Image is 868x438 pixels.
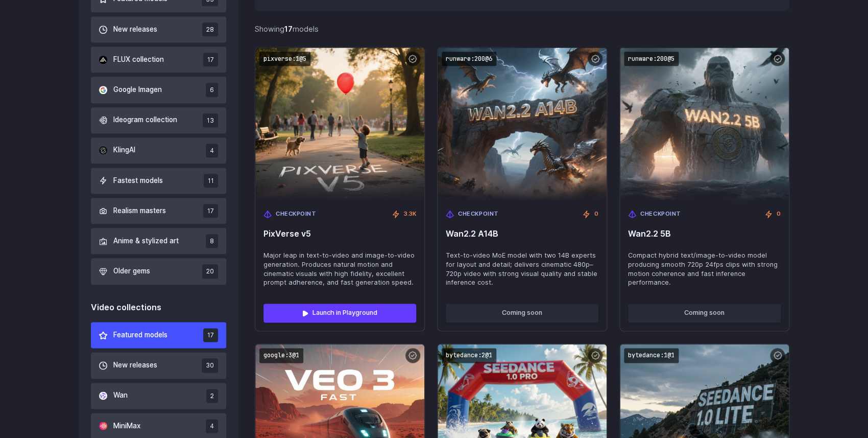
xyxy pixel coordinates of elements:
[206,234,218,248] span: 8
[113,175,163,187] span: Fastest models
[628,229,781,239] span: Wan2.2 5B
[113,266,150,277] span: Older gems
[438,48,607,201] img: Wan2.2 A14B
[91,301,226,314] div: Video collections
[276,210,317,219] span: Checkpoint
[446,251,598,288] span: Text-to-video MoE model with two 14B experts for layout and detail; delivers cinematic 480p–720p ...
[113,205,166,217] span: Realism masters
[204,174,218,188] span: 11
[91,198,226,224] button: Realism masters 17
[628,251,781,288] span: Compact hybrid text/image-to-video model producing smooth 720p 24fps clips with strong motion coh...
[206,419,218,433] span: 4
[202,22,218,36] span: 28
[91,322,226,348] button: Featured models 17
[113,330,167,341] span: Featured models
[91,77,226,103] button: Google Imagen 6
[263,304,416,322] a: Launch in Playground
[113,236,179,247] span: Anime & stylized art
[91,16,226,42] button: New releases 28
[91,228,226,254] button: Anime & stylized art 8
[113,145,135,156] span: KlingAI
[203,113,218,127] span: 13
[202,264,218,278] span: 20
[263,229,416,239] span: PixVerse v5
[91,47,226,73] button: FLUX collection 17
[113,421,140,432] span: MiniMax
[624,52,679,66] code: runware:200@5
[404,210,416,219] span: 3.3K
[91,352,226,378] button: New releases 30
[259,348,303,363] code: google:3@1
[91,107,226,133] button: Ideogram collection 13
[624,348,679,363] code: bytedance:1@1
[620,48,789,201] img: Wan2.2 5B
[91,137,226,164] button: KlingAI 4
[628,304,781,322] button: Coming soon
[255,48,424,201] img: PixVerse v5
[206,83,218,97] span: 6
[113,24,157,35] span: New releases
[113,360,157,371] span: New releases
[259,52,310,66] code: pixverse:1@5
[206,144,218,157] span: 4
[446,229,598,239] span: Wan2.2 A14B
[442,52,496,66] code: runware:200@6
[263,251,416,288] span: Major leap in text-to-video and image-to-video generation. Produces natural motion and cinematic ...
[206,389,218,403] span: 2
[113,54,164,65] span: FLUX collection
[202,358,218,372] span: 30
[113,390,128,401] span: Wan
[203,204,218,218] span: 17
[284,25,293,33] strong: 17
[91,168,226,194] button: Fastest models 11
[255,23,319,35] div: Showing models
[203,53,218,66] span: 17
[113,84,162,96] span: Google Imagen
[777,210,781,219] span: 0
[113,114,177,126] span: Ideogram collection
[203,328,218,342] span: 17
[594,210,598,219] span: 0
[640,210,681,219] span: Checkpoint
[91,383,226,409] button: Wan 2
[458,210,499,219] span: Checkpoint
[446,304,598,322] button: Coming soon
[91,258,226,284] button: Older gems 20
[442,348,496,363] code: bytedance:2@1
